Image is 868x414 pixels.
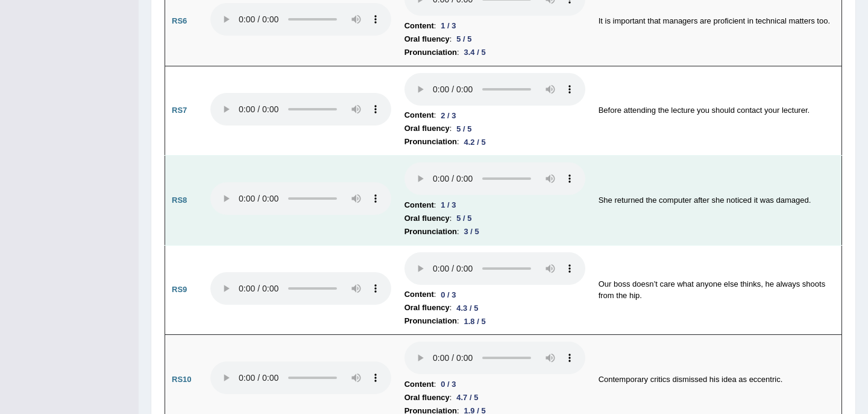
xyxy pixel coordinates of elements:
b: RS8 [172,196,187,205]
b: RS6 [172,16,187,25]
b: Oral fluency [404,33,450,46]
b: Content [404,109,434,122]
li: : [404,301,585,314]
div: 1.8 / 5 [459,315,491,328]
div: 1 / 3 [436,199,461,211]
div: 5 / 5 [451,212,476,225]
b: Oral fluency [404,391,450,404]
b: Content [404,378,434,391]
b: Oral fluency [404,212,450,225]
b: Content [404,19,434,33]
div: 4.7 / 5 [451,391,483,404]
td: She returned the computer after she noticed it was damaged. [592,156,842,246]
b: Pronunciation [404,135,457,148]
div: 5 / 5 [451,33,476,45]
li: : [404,378,585,391]
b: Oral fluency [404,301,450,314]
td: Our boss doesn’t care what anyone else thinks, he always shoots from the hip. [592,245,842,335]
li: : [404,199,585,212]
b: Pronunciation [404,314,457,328]
div: 3 / 5 [459,225,484,238]
b: Oral fluency [404,122,450,135]
td: Before attending the lecture you should contact your lecturer. [592,66,842,156]
b: Content [404,288,434,301]
li: : [404,212,585,225]
div: 0 / 3 [436,288,461,301]
b: Content [404,199,434,212]
li: : [404,225,585,238]
li: : [404,288,585,301]
div: 2 / 3 [436,109,461,122]
b: RS10 [172,375,192,384]
li: : [404,109,585,122]
li: : [404,33,585,46]
div: 4.3 / 5 [451,302,483,314]
li: : [404,314,585,328]
b: RS9 [172,285,187,294]
li: : [404,391,585,404]
li: : [404,19,585,33]
li: : [404,122,585,135]
div: 1 / 3 [436,19,461,32]
b: RS7 [172,106,187,115]
li: : [404,46,585,59]
b: Pronunciation [404,46,457,59]
div: 3.4 / 5 [459,46,491,59]
div: 4.2 / 5 [459,136,491,148]
b: Pronunciation [404,225,457,238]
li: : [404,135,585,148]
div: 0 / 3 [436,378,461,390]
div: 5 / 5 [451,123,476,135]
